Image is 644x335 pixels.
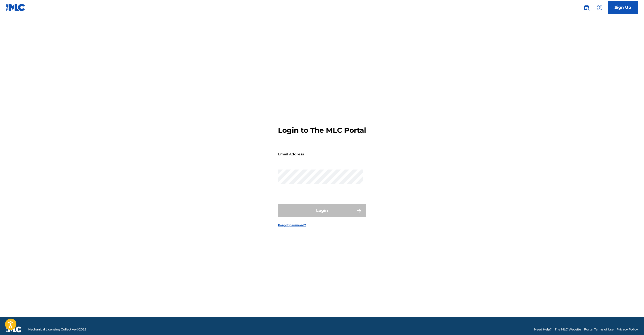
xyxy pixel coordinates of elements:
span: Mechanical Licensing Collective © 2025 [28,327,86,332]
a: Forgot password? [278,223,306,228]
div: Help [595,3,605,13]
img: search [583,5,590,11]
img: logo [6,326,22,332]
a: Portal Terms of Use [584,327,613,332]
a: Privacy Policy [617,327,638,332]
a: Need Help? [534,327,552,332]
img: MLC Logo [6,4,25,11]
img: help [597,5,603,11]
a: The MLC Website [555,327,581,332]
a: Sign Up [608,1,638,14]
a: Public Search [581,3,592,13]
h3: Login to The MLC Portal [278,126,366,135]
